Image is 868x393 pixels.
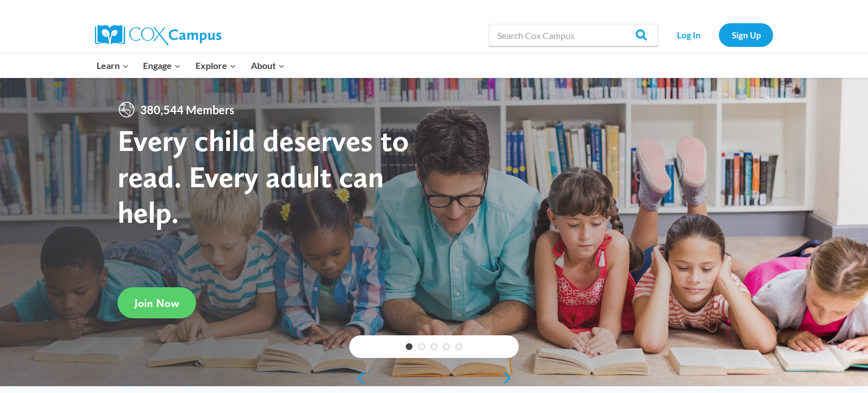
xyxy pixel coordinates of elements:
span: About [251,58,285,73]
a: previous [349,371,366,385]
a: 5 [455,343,462,350]
img: Cox Campus [95,25,222,45]
span: Learn [97,58,129,73]
span: 380,544 Members [136,101,239,119]
nav: Primary Navigation [89,54,292,77]
a: Log In [664,23,713,46]
div: content slider buttons [349,366,519,389]
a: 2 [418,343,425,350]
span: Engage [143,58,181,73]
a: 4 [443,343,450,350]
a: Join Now [118,287,196,318]
a: next [502,371,519,385]
nav: Secondary Navigation [664,23,773,46]
span: Explore [196,58,236,73]
a: 3 [431,343,437,350]
span: Join Now [134,296,179,310]
strong: Every child deserves to read. Every adult can help. [118,122,409,230]
input: Search Cox Campus [489,24,658,46]
a: 1 [406,343,413,350]
a: Sign Up [719,23,773,46]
